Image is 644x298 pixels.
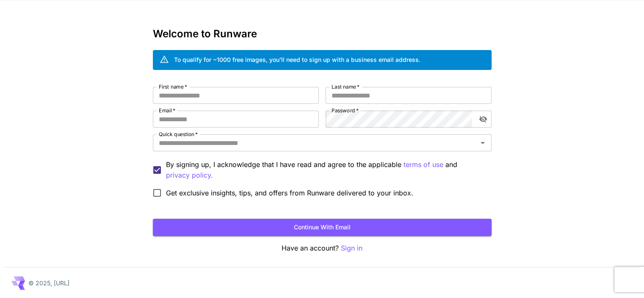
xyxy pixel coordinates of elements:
[166,170,213,181] p: privacy policy.
[404,159,443,170] button: By signing up, I acknowledge that I have read and agree to the applicable and privacy policy.
[153,28,492,40] h3: Welcome to Runware
[159,131,198,138] label: Quick question
[166,170,213,181] button: By signing up, I acknowledge that I have read and agree to the applicable terms of use and
[404,159,443,170] p: terms of use
[332,107,359,114] label: Password
[174,55,420,64] div: To qualify for ~1000 free images, you’ll need to sign up with a business email address.
[159,107,175,114] label: Email
[341,243,362,253] button: Sign in
[153,243,492,253] p: Have an account?
[475,111,491,127] button: toggle password visibility
[28,279,69,287] p: © 2025, [URL]
[153,219,492,236] button: Continue with email
[166,159,485,181] p: By signing up, I acknowledge that I have read and agree to the applicable and
[332,83,359,90] label: Last name
[166,188,413,198] span: Get exclusive insights, tips, and offers from Runware delivered to your inbox.
[159,83,187,90] label: First name
[477,137,489,149] button: Open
